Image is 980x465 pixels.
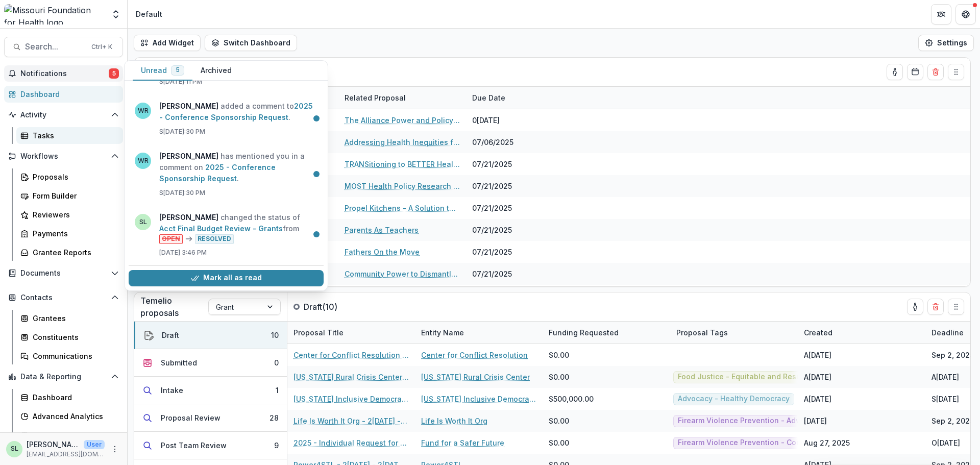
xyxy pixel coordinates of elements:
[33,190,115,201] div: Form Builder
[543,322,670,344] div: Funding Requested
[931,4,951,25] button: Partners
[109,4,123,25] button: Open entity switcher
[948,64,964,80] button: Drag
[192,61,240,81] button: Archived
[293,372,409,382] a: [US_STATE] Rural Crisis Center - 2[DATE] - 2[DATE] Seeding Equitable and Sustainable Local Food S...
[927,64,944,80] button: Delete card
[20,373,107,381] span: Data & Reporting
[549,372,569,382] span: $0.00
[955,4,976,25] button: Get Help
[345,181,460,191] a: MOST Health Policy Research Initiative
[466,241,543,263] div: 07/21/2025
[421,350,528,360] a: Center for Conflict Resolution
[804,350,831,360] div: A[DATE]
[415,322,543,344] div: Entity Name
[33,392,115,403] div: Dashboard
[33,332,115,342] div: Constituents
[466,263,543,285] div: 07/21/2025
[20,111,107,119] span: Activity
[33,247,115,258] div: Grantee Reports
[918,35,974,51] button: Settings
[276,385,279,396] div: 1
[338,92,412,103] div: Related Proposal
[907,64,923,80] button: Calendar
[415,327,470,338] div: Entity Name
[466,175,543,197] div: 07/21/2025
[16,168,123,185] a: Proposals
[20,293,107,302] span: Contacts
[161,357,197,368] div: Submitted
[16,408,123,425] a: Advanced Analytics
[345,268,460,279] a: Community Power to Dismantle the School to [GEOGRAPHIC_DATA]
[466,109,543,131] div: 0[DATE]
[16,225,123,242] a: Payments
[274,357,279,368] div: 0
[133,61,192,81] button: Unread
[466,87,543,109] div: Due Date
[338,87,466,109] div: Related Proposal
[16,206,123,223] a: Reviewers
[136,9,162,19] div: Default
[16,329,123,346] a: Constituents
[4,65,123,82] button: Notifications5
[134,322,287,349] button: Draft10
[161,385,183,396] div: Intake
[134,377,287,404] button: Intake1
[670,322,798,344] div: Proposal Tags
[4,148,123,164] button: Open Workflows
[134,432,287,459] button: Post Team Review9
[345,203,460,213] a: Propel Kitchens - A Solution to Decrease Barriers, Improve Economic Structures, and Disrupt Food ...
[20,69,109,78] span: Notifications
[134,349,287,377] button: Submitted0
[549,350,569,360] span: $0.00
[33,430,115,440] div: Data Report
[4,369,123,385] button: Open Data & Reporting
[33,351,115,361] div: Communications
[907,299,923,315] button: toggle-assigned-to-me
[4,4,105,25] img: Missouri Foundation for Health logo
[84,440,105,449] p: User
[159,163,276,183] a: 2025 - Conference Sponsorship Request
[27,450,105,459] p: [EMAIL_ADDRESS][DOMAIN_NAME]
[129,270,324,286] button: Mark all as read
[798,322,925,344] div: Created
[549,415,569,426] span: $0.00
[549,437,569,448] span: $0.00
[159,151,317,184] p: has mentioned you in a comment on .
[274,440,279,451] div: 9
[466,153,543,175] div: 07/21/2025
[345,247,420,257] a: Fathers On the Move
[421,372,530,382] a: [US_STATE] Rural Crisis Center
[271,330,279,340] div: 10
[421,394,536,404] a: [US_STATE] Inclusive Democracy Fund
[161,412,220,423] div: Proposal Review
[33,313,115,324] div: Grantees
[33,209,115,220] div: Reviewers
[287,327,350,338] div: Proposal Title
[4,86,123,103] a: Dashboard
[20,152,107,161] span: Workflows
[33,228,115,239] div: Payments
[421,437,504,448] a: Fund for a Safer Future
[132,7,166,21] nav: breadcrumb
[925,327,970,338] div: Deadline
[134,404,287,432] button: Proposal Review28
[345,225,419,235] a: Parents As Teachers
[466,219,543,241] div: 07/21/2025
[176,66,180,74] span: 5
[27,439,80,450] p: [PERSON_NAME]
[345,137,460,148] a: Addressing Health Inequities for Patients with [MEDICAL_DATA] by Providing Comprehensive Services
[287,322,415,344] div: Proposal Title
[293,350,409,360] a: Center for Conflict Resolution - 2[DATE] - 2[DATE] Grassroots Efforts to Address FID - RFA
[33,172,115,182] div: Proposals
[549,394,594,404] span: $500,000.00
[33,130,115,141] div: Tasks
[304,301,380,313] p: Draft ( 10 )
[466,131,543,153] div: 07/06/2025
